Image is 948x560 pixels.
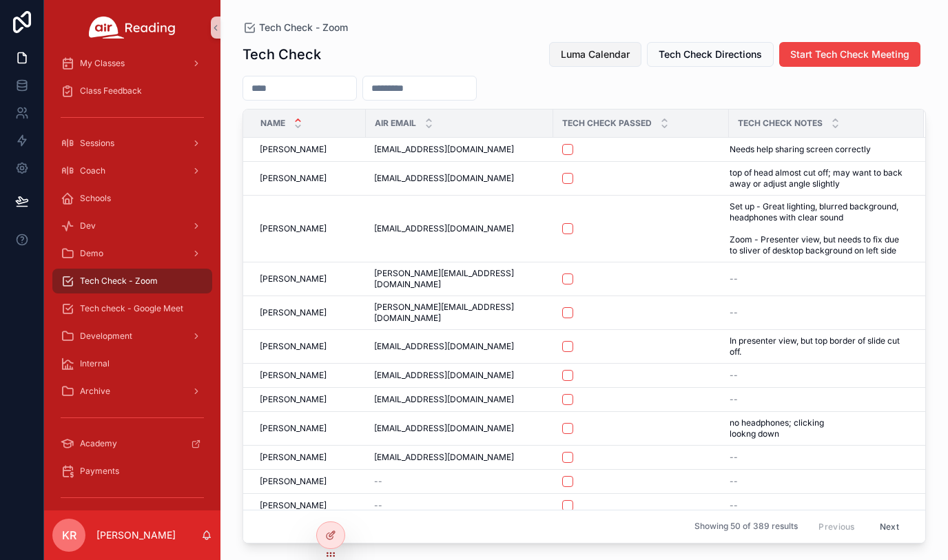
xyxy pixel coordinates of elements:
span: Sessions [80,138,114,149]
span: [EMAIL_ADDRESS][DOMAIN_NAME] [374,423,514,434]
span: Needs help sharing screen correctly [730,144,871,155]
span: Air Email [375,118,416,129]
span: [EMAIL_ADDRESS][DOMAIN_NAME] [374,223,514,234]
a: no headphones; clicking lookng down [730,417,907,439]
span: Tech Check - Zoom [80,276,158,287]
button: Next [870,516,909,537]
span: [PERSON_NAME] [260,223,327,234]
a: -- [730,452,907,463]
a: Schools [52,186,212,211]
span: [EMAIL_ADDRESS][DOMAIN_NAME] [374,173,514,184]
span: [EMAIL_ADDRESS][DOMAIN_NAME] [374,341,514,352]
span: -- [730,307,738,318]
span: -- [730,500,738,511]
span: -- [730,370,738,381]
span: Luma Calendar [561,48,630,61]
a: [EMAIL_ADDRESS][DOMAIN_NAME] [374,370,545,381]
span: [PERSON_NAME] [260,144,327,155]
span: [PERSON_NAME] [260,452,327,463]
a: Coach [52,158,212,183]
span: Payments [80,466,119,477]
button: Luma Calendar [549,42,641,67]
span: -- [730,394,738,405]
a: In presenter view, but top border of slide cut off. [730,335,907,357]
span: Tech Check - Zoom [259,21,348,34]
span: Dev [80,220,96,231]
a: -- [730,500,907,511]
span: Showing 50 of 389 results [694,521,798,532]
span: no headphones; clicking lookng down [730,417,876,439]
span: [PERSON_NAME] [260,341,327,352]
a: Academy [52,431,212,456]
span: [PERSON_NAME] [260,273,327,284]
a: [PERSON_NAME] [260,173,358,184]
a: Tech Check - Zoom [243,21,348,34]
span: Start Tech Check Meeting [790,48,909,61]
span: [PERSON_NAME] [260,307,327,318]
a: -- [730,307,907,318]
span: top of head almost cut off; may want to back away or adjust angle slightly [730,167,907,189]
span: [EMAIL_ADDRESS][DOMAIN_NAME] [374,394,514,405]
a: [PERSON_NAME] [260,370,358,381]
a: -- [374,476,545,487]
span: Internal [80,358,110,369]
span: Name [260,118,285,129]
a: [EMAIL_ADDRESS][DOMAIN_NAME] [374,341,545,352]
a: Tech check - Google Meet [52,296,212,321]
a: Class Feedback [52,79,212,103]
a: [PERSON_NAME] [260,223,358,234]
a: Set up - Great lighting, blurred background, headphones with clear sound Zoom - Presenter view, b... [730,201,907,256]
a: -- [730,370,907,381]
span: Archive [80,386,110,397]
a: Dev [52,214,212,238]
span: Tech check - Google Meet [80,303,183,314]
button: Start Tech Check Meeting [779,42,920,67]
a: [EMAIL_ADDRESS][DOMAIN_NAME] [374,423,545,434]
a: Tech Check - Zoom [52,269,212,293]
a: [PERSON_NAME] [260,307,358,318]
a: -- [730,476,907,487]
span: [PERSON_NAME] [260,370,327,381]
span: Schools [80,193,111,204]
span: [EMAIL_ADDRESS][DOMAIN_NAME] [374,144,514,155]
span: Tech Check Passed [562,118,652,129]
span: Academy [80,438,117,449]
a: [EMAIL_ADDRESS][DOMAIN_NAME] [374,173,545,184]
img: App logo [89,17,176,39]
a: [PERSON_NAME] [260,144,358,155]
span: Class Feedback [80,85,142,96]
a: -- [730,394,907,405]
a: Demo [52,241,212,266]
a: Needs help sharing screen correctly [730,144,907,155]
span: KR [62,527,76,543]
a: [PERSON_NAME] [260,341,358,352]
a: -- [374,500,545,511]
div: scrollable content [44,55,220,510]
a: [EMAIL_ADDRESS][DOMAIN_NAME] [374,223,545,234]
a: [PERSON_NAME][EMAIL_ADDRESS][DOMAIN_NAME] [374,302,545,324]
a: [PERSON_NAME] [260,423,358,434]
a: Internal [52,351,212,376]
a: My Classes [52,51,212,76]
span: [PERSON_NAME][EMAIL_ADDRESS][DOMAIN_NAME] [374,268,545,290]
a: -- [730,273,907,284]
span: [PERSON_NAME] [260,394,327,405]
a: Sessions [52,131,212,156]
span: [EMAIL_ADDRESS][DOMAIN_NAME] [374,452,514,463]
span: Coach [80,165,105,176]
span: Demo [80,248,103,259]
span: -- [730,273,738,284]
button: Tech Check Directions [647,42,774,67]
span: [EMAIL_ADDRESS][DOMAIN_NAME] [374,370,514,381]
span: -- [374,500,382,511]
span: -- [730,476,738,487]
span: [PERSON_NAME] [260,500,327,511]
a: Archive [52,379,212,404]
span: My Classes [80,58,125,69]
a: [PERSON_NAME] [260,273,358,284]
a: [PERSON_NAME] [260,476,358,487]
span: Tech Check Directions [659,48,762,61]
a: [EMAIL_ADDRESS][DOMAIN_NAME] [374,394,545,405]
span: Development [80,331,132,342]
